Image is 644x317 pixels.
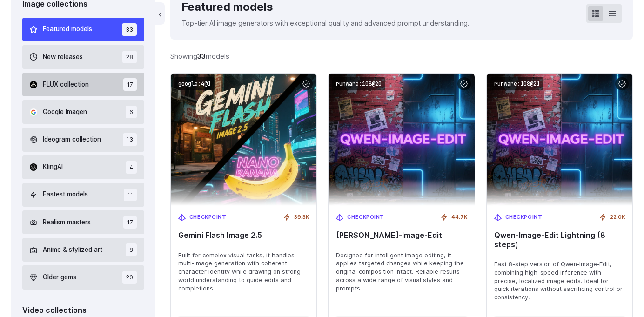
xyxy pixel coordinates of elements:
span: 17 [123,78,137,91]
span: FLUX collection [43,80,89,90]
span: Realism masters [43,217,91,228]
span: 22.0K [610,213,625,222]
span: Gemini Flash Image 2.5 [178,231,309,240]
button: Ideogram collection 13 [22,128,144,151]
button: Featured models 33 [22,18,144,41]
span: Checkpoint [189,213,227,222]
code: google:4@1 [174,77,215,91]
button: Google Imagen 6 [22,100,144,124]
p: Top-tier AI image generators with exceptional quality and advanced prompt understanding. [181,18,470,28]
strong: 33 [197,52,206,60]
span: Fast 8-step version of Qwen‑Image‑Edit, combining high-speed inference with precise, localized im... [494,260,625,302]
button: KlingAI 4 [22,155,144,179]
span: 8 [126,243,137,256]
button: New releases 28 [22,45,144,69]
span: 28 [122,51,137,63]
button: ‹ [155,2,165,25]
div: Showing models [170,51,229,61]
span: Checkpoint [347,213,384,222]
code: runware:108@20 [332,77,385,91]
span: 20 [122,271,137,283]
span: 4 [126,161,137,174]
span: 17 [123,216,137,229]
span: 39.3K [294,213,309,222]
span: Fastest models [43,189,88,200]
span: Qwen‑Image‑Edit Lightning (8 steps) [494,231,625,249]
img: Gemini Flash Image 2.5 [171,74,316,206]
span: Designed for intelligent image editing, it applies targeted changes while keeping the original co... [336,251,467,293]
span: Built for complex visual tasks, it handles multi-image generation with coherent character identit... [178,251,309,293]
span: 33 [122,23,137,36]
span: 11 [124,189,137,201]
span: Featured models [43,24,92,34]
img: Qwen‑Image‑Edit Lightning (8 steps) [487,74,632,206]
button: Anime & stylized art 8 [22,238,144,262]
span: 44.7K [451,213,467,222]
button: Realism masters 17 [22,210,144,234]
span: 6 [126,106,137,118]
span: [PERSON_NAME]‑Image‑Edit [336,231,467,240]
span: Checkpoint [505,213,543,222]
span: Older gems [43,272,76,283]
span: Ideogram collection [43,135,101,145]
span: Anime & stylized art [43,245,102,255]
button: Older gems 20 [22,265,144,289]
div: Video collections [22,304,144,317]
span: Google Imagen [43,107,87,117]
span: 13 [123,133,137,146]
code: runware:108@21 [490,77,543,91]
img: Qwen‑Image‑Edit [329,74,474,206]
span: New releases [43,52,83,62]
button: FLUX collection 17 [22,73,144,96]
span: KlingAI [43,162,63,172]
button: Fastest models 11 [22,183,144,207]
